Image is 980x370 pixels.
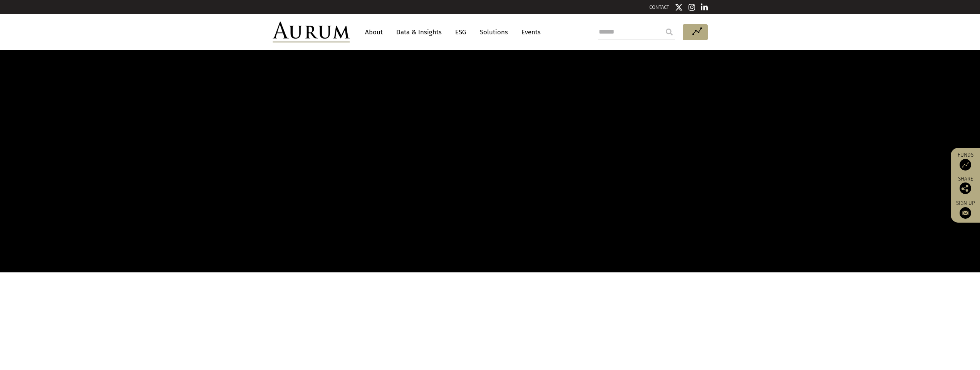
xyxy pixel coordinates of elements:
[955,200,976,219] a: Sign up
[955,176,976,194] div: Share
[649,4,669,10] a: CONTACT
[273,22,350,42] img: Aurum
[518,25,541,39] a: Events
[689,3,695,11] img: Instagram icon
[960,182,971,194] img: Share this post
[960,159,971,171] img: Access Funds
[451,25,470,39] a: ESG
[701,3,708,11] img: Linkedin icon
[361,25,387,39] a: About
[955,152,976,171] a: Funds
[392,25,446,39] a: Data & Insights
[960,207,971,219] img: Sign up to our newsletter
[675,3,683,11] img: Twitter icon
[476,25,512,39] a: Solutions
[662,24,677,40] input: Submit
